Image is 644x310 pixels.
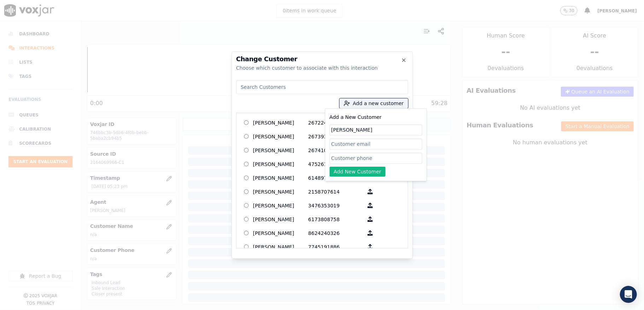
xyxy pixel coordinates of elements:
p: 4752610421 [308,159,364,170]
input: [PERSON_NAME] 2672240075 [244,120,249,125]
p: [PERSON_NAME] [253,228,308,239]
button: Add New Customer [330,167,386,177]
p: 2673930377 [308,131,364,142]
p: 7745191886 [308,241,364,252]
label: Add a New Customer [330,114,382,120]
button: [PERSON_NAME] 2158707614 [364,186,377,197]
button: [PERSON_NAME] 6173808758 [364,214,377,225]
p: [PERSON_NAME] [253,214,308,225]
button: Add a new customer [340,98,408,108]
input: [PERSON_NAME] 6148972013 [244,176,249,180]
button: [PERSON_NAME] 8624240326 [364,228,377,239]
input: [PERSON_NAME] 2674106790 [244,148,249,153]
p: 6148972013 [308,172,364,183]
input: Customer email [330,138,422,150]
button: [PERSON_NAME] 7745191886 [364,241,377,252]
p: [PERSON_NAME] [253,145,308,156]
p: 6173808758 [308,214,364,225]
div: Choose which customer to associate with this interaction [236,64,408,71]
input: [PERSON_NAME] 7745191886 [244,245,249,249]
button: [PERSON_NAME] 3476353019 [364,200,377,211]
p: 3476353019 [308,200,364,211]
input: Customer phone [330,153,422,164]
input: [PERSON_NAME] 2158707614 [244,189,249,194]
input: [PERSON_NAME] 2673930377 [244,134,249,139]
input: [PERSON_NAME] 4752610421 [244,162,249,166]
input: [PERSON_NAME] 3476353019 [244,203,249,208]
p: 2672240075 [308,117,364,128]
input: [PERSON_NAME] 8624240326 [244,231,249,235]
p: [PERSON_NAME] [253,241,308,252]
input: [PERSON_NAME] 6173808758 [244,217,249,222]
p: 8624240326 [308,228,364,239]
h2: Change Customer [236,56,408,62]
p: [PERSON_NAME] [253,131,308,142]
div: Open Intercom Messenger [620,286,637,303]
input: Search Customers [236,80,408,94]
p: [PERSON_NAME] [253,117,308,128]
p: [PERSON_NAME] [253,186,308,197]
input: Customer name [330,124,422,136]
p: 2674106790 [308,145,364,156]
p: [PERSON_NAME] [253,159,308,170]
p: [PERSON_NAME] [253,200,308,211]
p: 2158707614 [308,186,364,197]
p: [PERSON_NAME] [253,172,308,183]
